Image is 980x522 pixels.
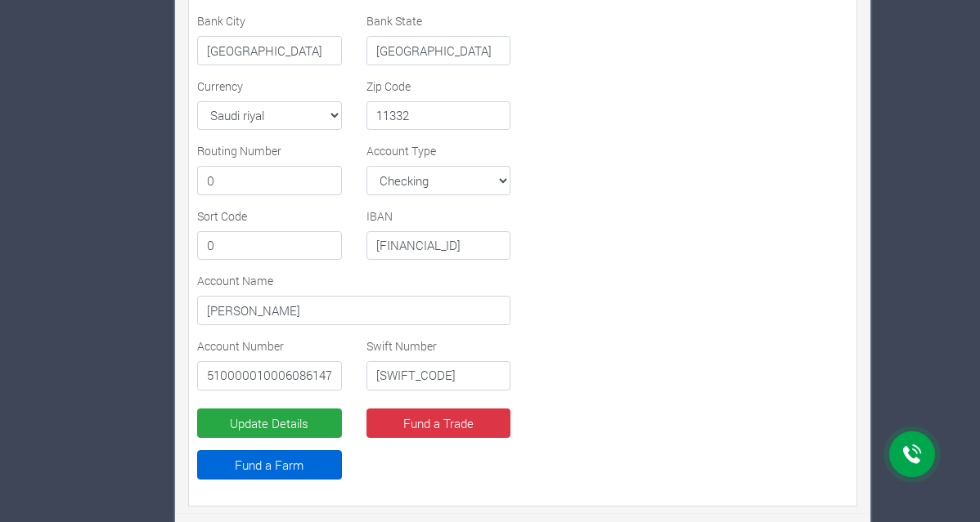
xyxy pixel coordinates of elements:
label: Routing Number [197,142,281,159]
a: Fund a Trade [366,408,511,438]
a: Fund a Farm [197,450,342,480]
label: Sort Code [197,207,247,225]
label: Bank State [366,12,422,29]
button: Update Details [197,408,342,438]
label: Swift Number [366,337,437,355]
label: Currency [197,78,243,95]
label: Account Name [197,272,273,289]
label: Account Number [197,337,284,355]
label: Bank City [197,12,245,29]
label: IBAN [366,207,393,225]
label: Account Type [366,142,436,159]
label: Zip Code [366,78,411,95]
